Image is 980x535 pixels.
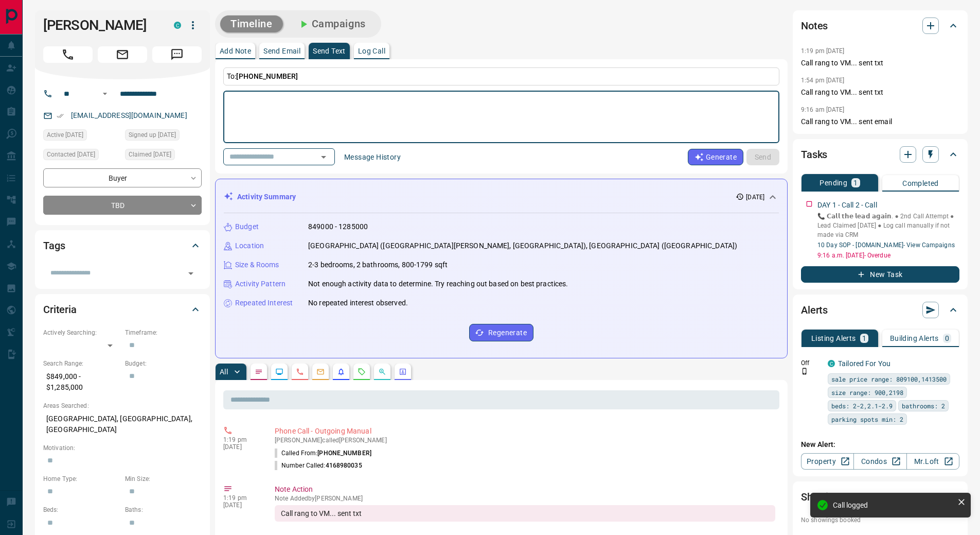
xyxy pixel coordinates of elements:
[43,17,158,33] h1: [PERSON_NAME]
[817,241,955,249] a: 10 Day SOP - [DOMAIN_NAME]- View Campaigns
[469,324,533,341] button: Regenerate
[220,15,283,32] button: Timeline
[174,22,181,29] div: condos.ca
[801,13,959,38] div: Notes
[125,149,202,163] div: Wed Jul 30 2025
[47,130,83,140] span: Active [DATE]
[801,489,845,505] h2: Showings
[235,298,293,308] p: Repeated Interest
[71,111,187,119] a: [EMAIL_ADDRESS][DOMAIN_NAME]
[235,279,286,289] p: Activity Pattern
[223,502,259,509] p: [DATE]
[338,149,407,165] button: Message History
[801,439,959,450] p: New Alert:
[828,360,835,367] div: condos.ca
[129,149,171,160] span: Claimed [DATE]
[296,368,304,376] svg: Calls
[223,436,259,443] p: 1:19 pm
[817,212,959,239] p: 📞 𝗖𝗮𝗹𝗹 𝘁𝗵𝗲 𝗹𝗲𝗮𝗱 𝗮𝗴𝗮𝗶𝗻. ● 2nd Call Attempt ● Lead Claimed [DATE] ‎● Log call manually if not made ...
[275,448,371,458] p: Called From:
[220,368,228,375] p: All
[43,474,120,484] p: Home Type:
[831,387,903,398] span: size range: 900,2198
[801,358,822,368] p: Off
[801,116,959,127] p: Call rang to VM... sent email
[43,196,202,215] div: TBD
[316,368,325,376] svg: Emails
[862,335,866,342] p: 1
[308,279,568,289] p: Not enough activity data to determine. Try reaching out based on best practices.
[801,485,959,509] div: Showings
[308,221,368,232] p: 849000 - 1285000
[801,18,828,34] h2: Notes
[801,87,959,98] p: Call rang to VM... sent txt
[57,112,64,119] svg: Email Verified
[906,453,959,470] a: Mr.Loft
[43,233,202,258] div: Tags
[801,58,959,68] p: Call rang to VM... sent txt
[801,368,808,375] svg: Push Notification Only
[43,368,120,396] p: $849,000 - $1,285,000
[235,240,264,251] p: Location
[275,495,775,502] p: Note Added by [PERSON_NAME]
[326,462,362,469] span: 4168980035
[688,149,743,165] button: Generate
[43,443,202,453] p: Motivation:
[223,67,779,85] p: To:
[853,453,906,470] a: Condos
[945,335,949,342] p: 0
[902,180,939,187] p: Completed
[43,46,93,63] span: Call
[308,260,448,270] p: 2-3 bedrooms, 2 bathrooms, 800-1799 sqft
[308,240,737,251] p: [GEOGRAPHIC_DATA] ([GEOGRAPHIC_DATA][PERSON_NAME], [GEOGRAPHIC_DATA]), [GEOGRAPHIC_DATA] ([GEOGRA...
[817,251,959,260] p: 9:16 a.m. [DATE] - Overdue
[125,328,202,337] p: Timeframe:
[308,298,408,308] p: No repeated interest observed.
[220,47,251,55] p: Add Note
[316,150,331,164] button: Open
[811,335,856,342] p: Listing Alerts
[223,494,259,502] p: 1:19 pm
[746,193,764,202] p: [DATE]
[890,335,939,342] p: Building Alerts
[902,401,945,411] span: bathrooms: 2
[43,149,120,163] div: Wed Aug 06 2025
[275,437,775,444] p: [PERSON_NAME] called [PERSON_NAME]
[853,179,858,186] p: 1
[337,368,345,376] svg: Listing Alerts
[378,368,386,376] svg: Opportunities
[125,505,202,514] p: Baths:
[801,77,845,84] p: 1:54 pm [DATE]
[801,453,854,470] a: Property
[236,72,298,80] span: [PHONE_NUMBER]
[317,450,371,457] span: [PHONE_NUMBER]
[224,187,779,206] div: Activity Summary[DATE]
[801,142,959,167] div: Tasks
[43,401,202,410] p: Areas Searched:
[235,260,279,270] p: Size & Rooms
[819,179,847,186] p: Pending
[817,200,877,211] p: DAY 1 - Call 2 - Call
[43,359,120,368] p: Search Range:
[801,146,827,163] h2: Tasks
[275,484,775,495] p: Note Action
[223,443,259,451] p: [DATE]
[275,505,775,522] div: Call rang to VM... sent txt
[43,301,77,318] h2: Criteria
[313,47,346,55] p: Send Text
[99,88,111,100] button: Open
[235,221,259,232] p: Budget
[399,368,407,376] svg: Agent Actions
[831,414,903,424] span: parking spots min: 2
[801,515,959,525] p: No showings booked
[98,46,147,63] span: Email
[43,237,65,254] h2: Tags
[801,47,845,55] p: 1:19 pm [DATE]
[275,461,362,470] p: Number Called:
[263,47,300,55] p: Send Email
[255,368,263,376] svg: Notes
[184,266,198,281] button: Open
[287,15,376,32] button: Campaigns
[125,474,202,484] p: Min Size:
[47,149,95,160] span: Contacted [DATE]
